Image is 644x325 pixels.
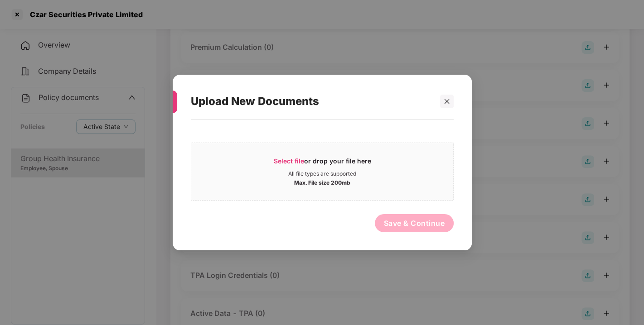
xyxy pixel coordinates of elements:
[443,98,450,105] span: close
[288,170,356,177] div: All file types are supported
[294,177,350,186] div: Max. File size 200mb
[374,214,454,232] button: Save & Continue
[191,150,453,193] span: Select fileor drop your file hereAll file types are supportedMax. File size 200mb
[273,157,371,170] div: or drop your file here
[191,84,432,119] div: Upload New Documents
[273,157,304,165] span: Select file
